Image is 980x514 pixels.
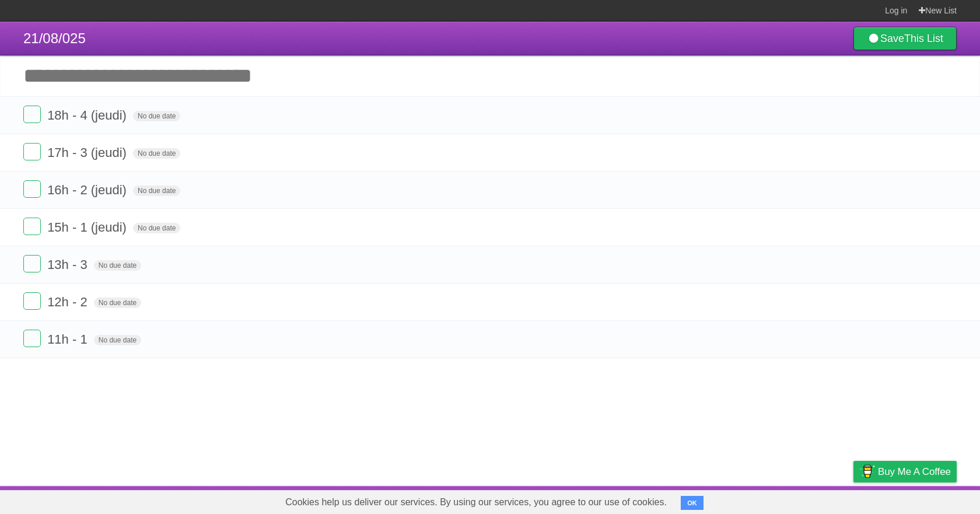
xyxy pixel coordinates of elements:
[133,148,180,159] span: No due date
[94,335,141,345] span: No due date
[274,491,678,514] span: Cookies help us deliver our services. By using our services, you agree to our use of cookies.
[133,111,180,121] span: No due date
[94,260,141,271] span: No due date
[853,461,957,482] a: Buy me a coffee
[859,461,875,481] img: Buy me a coffee
[133,223,180,233] span: No due date
[47,108,129,123] span: 18h - 4 (jeudi)
[23,292,41,310] label: Done
[23,106,41,123] label: Done
[698,489,723,511] a: About
[23,218,41,235] label: Done
[94,298,141,308] span: No due date
[799,489,824,511] a: Terms
[904,33,943,44] b: This List
[47,257,90,272] span: 13h - 3
[23,30,86,46] span: 21/08/025
[838,489,869,511] a: Privacy
[878,461,951,482] span: Buy me a coffee
[853,27,957,50] a: SaveThis List
[47,183,129,197] span: 16h - 2 (jeudi)
[47,145,129,160] span: 17h - 3 (jeudi)
[47,332,90,347] span: 11h - 1
[47,295,90,309] span: 12h - 2
[23,143,41,160] label: Done
[23,180,41,198] label: Done
[133,186,180,196] span: No due date
[681,496,703,510] button: OK
[47,220,129,235] span: 15h - 1 (jeudi)
[23,330,41,347] label: Done
[883,489,957,511] a: Suggest a feature
[737,489,784,511] a: Developers
[23,255,41,272] label: Done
